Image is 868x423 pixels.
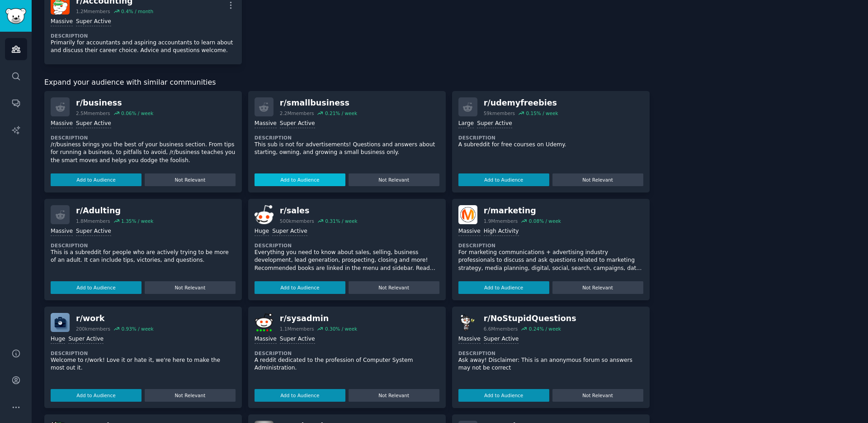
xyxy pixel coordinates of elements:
div: Super Active [272,227,307,236]
div: Super Active [477,120,512,128]
button: Add to Audience [255,389,345,402]
div: 2.5M members [76,110,110,116]
dt: Description [458,135,643,141]
div: Massive [51,120,73,128]
div: Super Active [76,120,111,128]
button: Not Relevant [552,389,643,402]
div: r/ marketing [484,205,561,216]
div: 59k members [484,110,515,116]
button: Not Relevant [145,389,236,402]
p: This sub is not for advertisements! Questions and answers about starting, owning, and growing a s... [255,141,439,157]
div: 1.35 % / week [121,218,153,224]
div: 0.21 % / week [325,110,357,116]
p: Ask away! Disclaimer: This is an anonymous forum so answers may not be correct [458,356,643,372]
p: For marketing communications + advertising industry professionals to discuss and ask questions re... [458,249,643,273]
div: Massive [255,120,277,128]
dt: Description [458,242,643,249]
div: 1.1M members [280,326,314,332]
div: r/ NoStupidQuestions [484,313,576,324]
div: r/ business [76,97,153,109]
div: 1.9M members [484,218,518,224]
div: Massive [458,335,481,344]
div: Super Active [76,18,111,26]
button: Not Relevant [552,173,643,186]
button: Not Relevant [349,281,439,294]
button: Add to Audience [255,173,345,186]
div: Super Active [280,120,315,128]
div: 0.15 % / week [526,110,558,116]
p: This is a subreddit for people who are actively trying to be more of an adult. It can include tip... [51,249,236,264]
p: /r/business brings you the best of your business section. From tips for running a business, to pi... [51,141,236,165]
button: Add to Audience [51,389,142,402]
div: 0.06 % / week [121,110,153,116]
div: 0.08 % / week [529,218,561,224]
p: A reddit dedicated to the profession of Computer System Administration. [255,356,439,372]
div: 0.93 % / week [121,326,153,332]
div: r/ sysadmin [280,313,357,324]
button: Not Relevant [145,173,236,186]
img: NoStupidQuestions [458,313,477,332]
div: Massive [458,227,481,236]
div: Super Active [68,335,104,344]
div: 500k members [280,218,314,224]
button: Not Relevant [349,173,439,186]
button: Add to Audience [51,173,142,186]
div: 1.8M members [76,218,110,224]
div: r/ sales [280,205,358,216]
dt: Description [51,242,236,249]
button: Add to Audience [255,281,345,294]
div: r/ work [76,313,154,324]
div: Huge [51,335,65,344]
div: 1.2M members [76,8,110,14]
p: A subreddit for free courses on Udemy. [458,141,643,149]
div: 6.6M members [484,326,518,332]
div: Super Active [280,335,315,344]
div: Massive [51,18,73,26]
span: Expand your audience with similar communities [44,77,216,88]
dt: Description [458,350,643,356]
button: Add to Audience [458,281,549,294]
div: Massive [255,335,277,344]
div: High Activity [484,227,519,236]
div: r/ smallbusiness [280,97,357,109]
img: GummySearch logo [5,8,26,24]
dt: Description [51,135,236,141]
div: Super Active [76,227,111,236]
p: Everything you need to know about sales, selling, business development, lead generation, prospect... [255,249,439,273]
dt: Description [255,242,439,249]
div: 0.4 % / month [121,8,153,14]
div: 200k members [76,326,110,332]
p: Welcome to r/work! Love it or hate it, we're here to make the most out it. [51,356,236,372]
div: r/ Adulting [76,205,153,216]
button: Not Relevant [349,389,439,402]
div: 0.31 % / week [325,218,357,224]
div: Huge [255,227,269,236]
dt: Description [255,350,439,356]
img: marketing [458,205,477,224]
div: 2.2M members [280,110,314,116]
dt: Description [51,350,236,356]
div: 0.24 % / week [529,326,561,332]
img: sales [255,205,274,224]
div: Large [458,120,474,128]
dt: Description [255,135,439,141]
div: 0.30 % / week [325,326,357,332]
button: Not Relevant [552,281,643,294]
button: Add to Audience [458,173,549,186]
button: Add to Audience [51,281,142,294]
div: Massive [51,227,73,236]
button: Add to Audience [458,389,549,402]
div: Super Active [484,335,519,344]
div: r/ udemyfreebies [484,97,558,109]
img: sysadmin [255,313,274,332]
button: Not Relevant [145,281,236,294]
img: work [51,313,70,332]
dt: Description [51,33,236,39]
p: Primarily for accountants and aspiring accountants to learn about and discuss their career choice... [51,39,236,55]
